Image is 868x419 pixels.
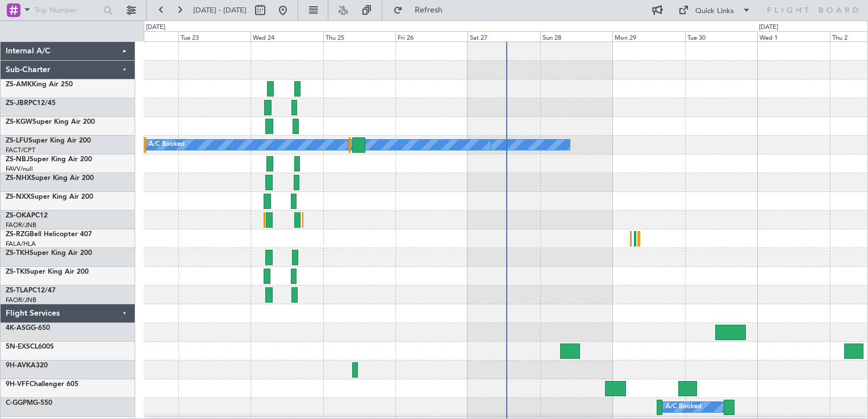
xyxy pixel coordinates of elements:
span: ZS-NXX [6,194,31,200]
a: FAOR/JNB [6,296,36,304]
button: Quick Links [673,1,757,19]
span: ZS-TKH [6,250,30,257]
span: ZS-OKA [6,212,31,219]
a: C-GGPMG-550 [6,400,52,407]
a: FAVV/null [6,165,33,173]
div: Sun 28 [540,31,612,41]
a: 5N-EXSCL600S [6,343,54,350]
a: ZS-AMKKing Air 250 [6,81,73,88]
div: [DATE] [146,23,165,32]
a: 9H-VFFChallenger 605 [6,381,78,388]
div: Tue 30 [685,31,757,41]
span: 9H-VFF [6,381,30,388]
span: ZS-AMK [6,81,32,88]
span: 9H-AVK [6,362,31,369]
div: Tue 23 [178,31,251,41]
div: Wed 24 [251,31,323,41]
a: ZS-JBRPC12/45 [6,100,56,107]
div: [DATE] [759,23,778,32]
span: ZS-LFU [6,137,28,144]
a: ZS-KGWSuper King Air 200 [6,119,95,125]
div: A/C Booked [666,399,702,416]
a: 9H-AVKA320 [6,362,48,369]
a: 4K-ASGG-650 [6,325,50,332]
div: Quick Links [695,6,734,17]
span: 4K-ASG [6,325,31,332]
a: ZS-OKAPC12 [6,212,48,219]
div: Mon 29 [612,31,685,41]
a: ZS-NHXSuper King Air 200 [6,175,94,182]
span: ZS-TKI [6,269,26,275]
button: Refresh [388,1,456,19]
div: Wed 1 [757,31,829,41]
div: Fri 26 [395,31,468,41]
a: FAOR/JNB [6,221,36,229]
span: C-GGPM [6,400,33,407]
div: Thu 25 [323,31,395,41]
input: Trip Number [35,2,100,19]
a: ZS-TKISuper King Air 200 [6,269,89,275]
a: FALA/HLA [6,240,36,248]
a: ZS-NBJSuper King Air 200 [6,156,92,163]
a: ZS-LFUSuper King Air 200 [6,137,91,144]
span: ZS-TLA [6,287,28,294]
span: [DATE] - [DATE] [193,5,247,15]
span: 5N-EXS [6,343,30,350]
a: FACT/CPT [6,146,35,154]
span: ZS-KGW [6,119,32,125]
span: ZS-NHX [6,175,31,182]
span: ZS-JBR [6,100,28,107]
div: Sat 27 [468,31,540,41]
a: ZS-RZGBell Helicopter 407 [6,231,92,238]
a: ZS-TKHSuper King Air 200 [6,250,92,257]
span: ZS-NBJ [6,156,30,163]
span: Refresh [405,6,453,14]
div: A/C Booked [149,136,185,153]
a: ZS-NXXSuper King Air 200 [6,194,93,200]
a: ZS-TLAPC12/47 [6,287,56,294]
span: ZS-RZG [6,231,30,238]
